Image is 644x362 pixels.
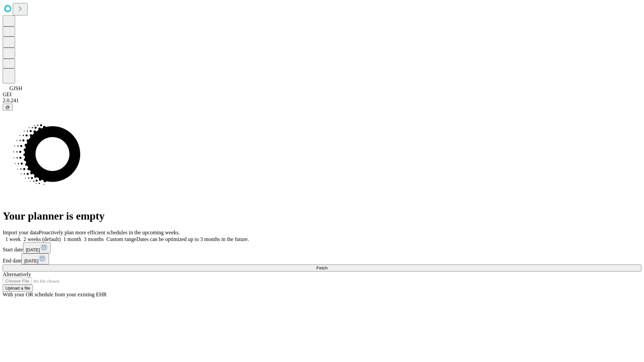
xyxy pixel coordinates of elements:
span: [DATE] [26,247,40,252]
span: 3 months [84,236,104,242]
span: Proactively plan more efficient schedules in the upcoming weeks. [39,230,180,235]
span: Custom range [106,236,136,242]
button: Upload a file [3,285,33,292]
button: @ [3,104,13,111]
span: [DATE] [24,258,38,263]
div: Start date [3,242,641,253]
span: Import your data [3,230,39,235]
h1: Your planner is empty [3,210,641,222]
div: End date [3,253,641,264]
span: GJSH [9,85,22,91]
div: 2.0.241 [3,98,641,104]
div: GEI [3,92,641,98]
span: 1 week [5,236,21,242]
span: Alternatively [3,271,31,277]
button: [DATE] [21,253,49,264]
span: Dates can be optimized up to 3 months in the future. [137,236,249,242]
span: @ [5,105,10,110]
button: [DATE] [23,242,51,253]
span: Fetch [316,265,327,270]
span: With your OR schedule from your existing EHR [3,292,107,297]
span: 2 weeks (default) [23,236,61,242]
span: 1 month [63,236,81,242]
button: Fetch [3,264,641,271]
